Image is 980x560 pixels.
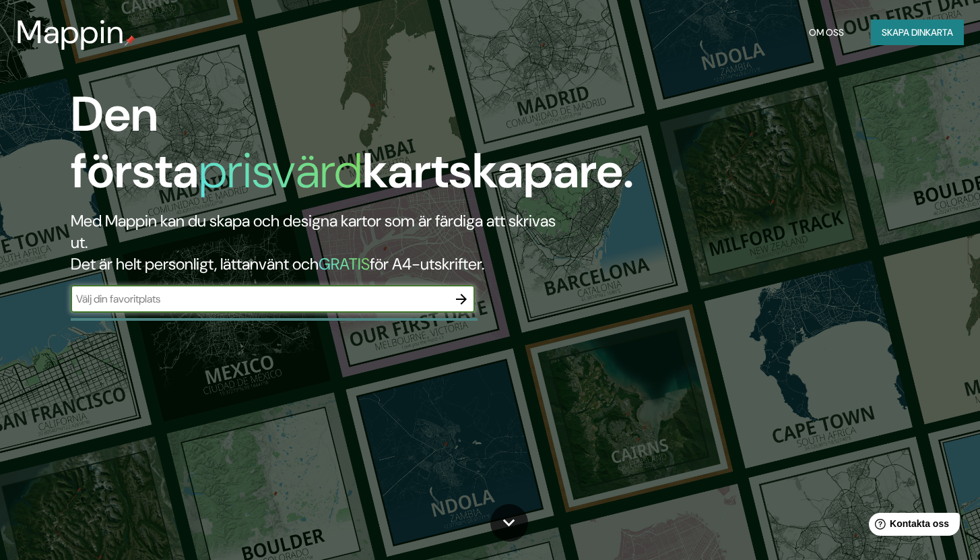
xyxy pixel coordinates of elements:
font: Om oss [809,26,844,38]
font: prisvärd [199,139,362,202]
font: Med Mappin kan du skapa och designa kartor som är färdiga att skrivas ut. [71,210,556,253]
font: kartskapare. [362,139,634,202]
font: Skapa din [882,26,925,38]
button: Skapa dinkarta [871,20,964,45]
img: mappin-pin [125,35,135,46]
button: Om oss [804,20,849,45]
font: Den första [71,83,199,202]
font: Det är helt personligt, lättanvänt och [71,253,319,274]
font: GRATIS [319,253,370,274]
font: för A4-utskrifter. [370,253,484,274]
input: Välj din favoritplats [71,291,448,307]
font: Mappin [16,11,125,53]
font: karta [925,26,953,38]
iframe: Hjälp med widgetstartaren [860,507,965,545]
